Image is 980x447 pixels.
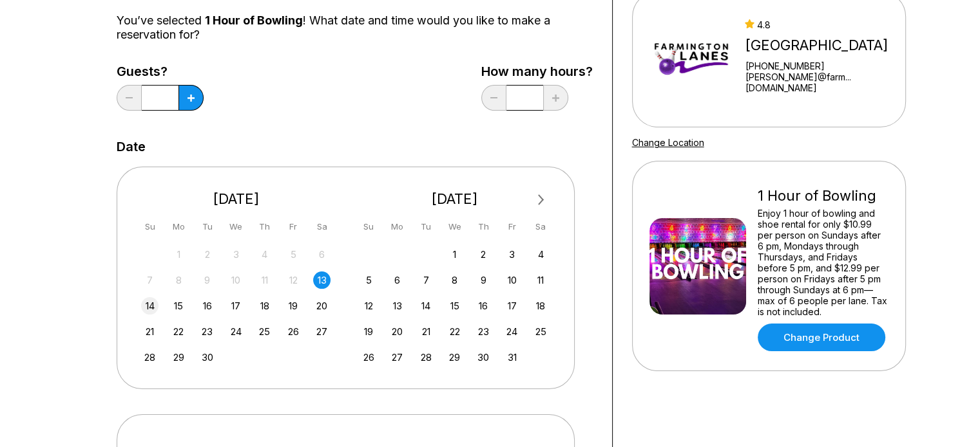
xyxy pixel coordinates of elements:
div: We [227,218,245,235]
div: Choose Thursday, September 18th, 2025 [256,297,273,315]
div: Choose Wednesday, September 17th, 2025 [227,297,245,315]
div: Su [360,218,378,235]
div: Not available Friday, September 12th, 2025 [285,271,302,289]
div: Not available Thursday, September 11th, 2025 [256,271,273,289]
img: Farmington Lanes [649,11,734,107]
div: Not available Monday, September 1st, 2025 [170,246,187,263]
div: Choose Wednesday, October 8th, 2025 [446,271,463,289]
div: Not available Saturday, September 6th, 2025 [313,246,331,263]
div: Choose Sunday, October 12th, 2025 [360,297,378,315]
div: Fr [285,218,302,235]
div: Choose Thursday, October 23rd, 2025 [475,323,492,340]
div: Choose Tuesday, October 14th, 2025 [418,297,435,315]
div: Choose Tuesday, October 28th, 2025 [418,349,435,366]
div: Choose Saturday, September 13th, 2025 [313,271,331,289]
div: Choose Sunday, October 19th, 2025 [360,323,378,340]
div: Tu [198,218,216,235]
div: [DATE] [137,190,336,208]
div: Choose Monday, September 15th, 2025 [170,297,187,315]
button: Next Month [531,190,552,210]
div: Tu [418,218,435,235]
a: [PERSON_NAME]@farm...[DOMAIN_NAME] [745,71,899,93]
div: month 2025-09 [140,244,333,366]
div: Choose Wednesday, October 22nd, 2025 [446,323,463,340]
div: Choose Sunday, October 5th, 2025 [360,271,378,289]
div: Not available Tuesday, September 2nd, 2025 [198,246,216,263]
div: Choose Wednesday, October 15th, 2025 [446,297,463,315]
div: Fr [503,218,521,235]
div: Choose Wednesday, September 24th, 2025 [227,323,245,340]
div: Choose Monday, October 27th, 2025 [389,349,406,366]
div: Not available Friday, September 5th, 2025 [285,246,302,263]
div: Choose Friday, October 10th, 2025 [503,271,521,289]
div: Su [141,218,159,235]
div: Sa [313,218,331,235]
div: [GEOGRAPHIC_DATA] [745,37,899,54]
div: Choose Tuesday, October 21st, 2025 [418,323,435,340]
div: Choose Friday, October 3rd, 2025 [503,246,521,263]
div: Choose Saturday, October 18th, 2025 [532,297,550,315]
div: Not available Wednesday, September 10th, 2025 [227,271,245,289]
div: Choose Friday, October 31st, 2025 [503,349,521,366]
div: 1 Hour of Bowling [758,187,889,205]
div: Choose Thursday, October 16th, 2025 [475,297,492,315]
div: Choose Monday, September 29th, 2025 [170,349,187,366]
div: Not available Thursday, September 4th, 2025 [256,246,273,263]
div: month 2025-10 [358,244,552,366]
div: [DATE] [355,190,555,208]
div: We [446,218,463,235]
div: Choose Sunday, September 28th, 2025 [141,349,159,366]
div: Choose Tuesday, September 30th, 2025 [198,349,216,366]
div: Choose Thursday, October 30th, 2025 [475,349,492,366]
div: 4.8 [745,19,899,30]
div: Choose Saturday, October 11th, 2025 [532,271,550,289]
div: Th [475,218,492,235]
label: How many hours? [481,64,593,78]
div: Th [256,218,273,235]
div: Choose Sunday, September 14th, 2025 [141,297,159,315]
div: Not available Sunday, September 7th, 2025 [141,271,159,289]
div: Choose Thursday, October 9th, 2025 [475,271,492,289]
div: Choose Friday, September 19th, 2025 [285,297,302,315]
div: Choose Saturday, October 25th, 2025 [532,323,550,340]
div: Choose Thursday, October 2nd, 2025 [475,246,492,263]
div: Not available Tuesday, September 9th, 2025 [198,271,216,289]
div: Mo [389,218,406,235]
div: Enjoy 1 hour of bowling and shoe rental for only $10.99 per person on Sundays after 6 pm, Mondays... [758,208,889,317]
div: Choose Monday, October 13th, 2025 [389,297,406,315]
div: Choose Tuesday, September 23rd, 2025 [198,323,216,340]
div: Choose Monday, September 22nd, 2025 [170,323,187,340]
div: Choose Friday, October 24th, 2025 [503,323,521,340]
div: Choose Monday, October 6th, 2025 [389,271,406,289]
div: Sa [532,218,550,235]
div: Mo [170,218,187,235]
img: 1 Hour of Bowling [649,218,746,315]
div: Choose Tuesday, September 16th, 2025 [198,297,216,315]
span: 1 Hour of Bowling [205,14,303,27]
div: Choose Saturday, October 4th, 2025 [532,246,550,263]
div: Choose Wednesday, October 29th, 2025 [446,349,463,366]
div: Choose Tuesday, October 7th, 2025 [418,271,435,289]
div: You’ve selected ! What date and time would you like to make a reservation for? [117,14,593,42]
label: Guests? [117,64,204,78]
div: Choose Sunday, September 21st, 2025 [141,323,159,340]
div: [PHONE_NUMBER] [745,60,899,71]
div: Choose Monday, October 20th, 2025 [389,323,406,340]
div: Choose Thursday, September 25th, 2025 [256,323,273,340]
div: Choose Saturday, September 27th, 2025 [313,323,331,340]
div: Choose Friday, September 26th, 2025 [285,323,302,340]
a: Change Product [758,324,885,351]
div: Not available Monday, September 8th, 2025 [170,271,187,289]
div: Choose Wednesday, October 1st, 2025 [446,246,463,263]
div: Choose Saturday, September 20th, 2025 [313,297,331,315]
div: Not available Wednesday, September 3rd, 2025 [227,246,245,263]
div: Choose Sunday, October 26th, 2025 [360,349,378,366]
div: Choose Friday, October 17th, 2025 [503,297,521,315]
a: Change Location [632,137,704,148]
label: Date [117,140,146,154]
